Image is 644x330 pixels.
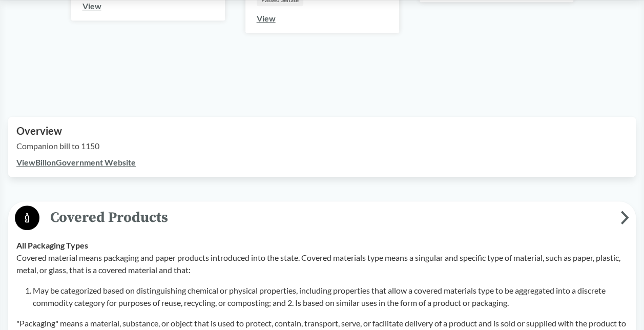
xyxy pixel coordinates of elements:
[16,157,136,167] a: ViewBillonGovernment Website
[257,13,276,23] a: View
[16,140,628,152] p: Companion bill to 1150
[82,1,101,11] a: View
[33,284,628,309] li: May be categorized based on distinguishing chemical or physical properties, including properties ...
[16,125,628,137] h2: Overview
[12,205,632,231] button: Covered Products
[39,206,620,229] span: Covered Products
[16,240,88,250] strong: All Packaging Types
[16,252,628,276] p: Covered material means packaging and paper products introduced into the state. Covered materials ...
